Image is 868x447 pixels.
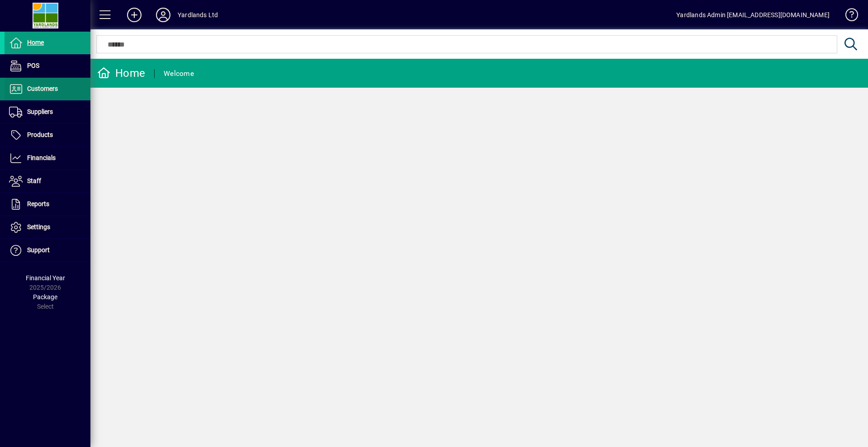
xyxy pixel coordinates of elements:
a: POS [5,55,90,77]
a: Financials [5,147,90,169]
a: Customers [5,78,90,100]
span: Settings [27,223,50,231]
div: Yardlands Ltd [178,8,218,22]
span: Suppliers [27,108,53,115]
span: Products [27,131,53,138]
span: Staff [27,177,41,184]
span: Reports [27,200,49,207]
span: Home [27,39,44,46]
span: Package [33,293,57,301]
a: Suppliers [5,101,90,123]
a: Settings [5,216,90,239]
button: Add [120,7,149,23]
button: Profile [149,7,178,23]
a: Knowledge Base [839,2,857,31]
a: Products [5,124,90,146]
span: Financials [27,154,56,161]
a: Staff [5,170,90,193]
span: Customers [27,85,58,92]
div: Yardlands Admin [EMAIL_ADDRESS][DOMAIN_NAME] [676,8,830,22]
a: Support [5,239,90,262]
a: Reports [5,193,90,216]
span: Support [27,246,50,254]
span: Financial Year [26,274,65,282]
div: Home [97,66,145,80]
span: POS [27,62,39,69]
div: Welcome [164,66,194,81]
